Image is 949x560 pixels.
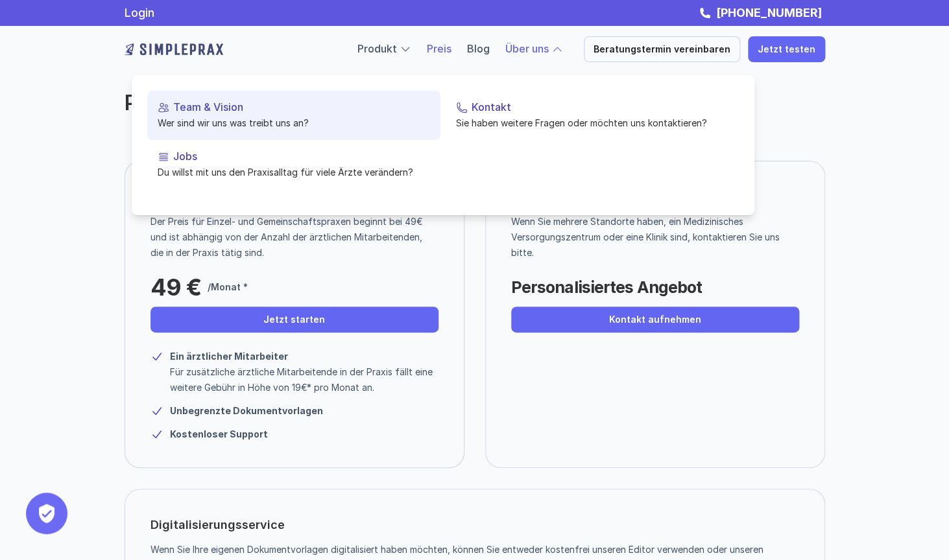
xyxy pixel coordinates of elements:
p: Jobs [173,150,430,163]
a: KontaktSie haben weitere Fragen oder möchten uns kontaktieren? [446,91,739,140]
p: Für zusätzliche ärztliche Mitarbeitende in der Praxis fällt eine weitere Gebühr in Höhe von 19€* ... [170,364,438,395]
p: 49 € [150,274,201,300]
p: Team & Vision [173,101,430,113]
a: Jetzt starten [150,307,438,332]
strong: Kostenloser Support [170,428,268,439]
p: Kontakt [472,101,728,113]
h2: Preis [125,91,611,115]
a: Kontakt aufnehmen [511,307,799,332]
a: Beratungstermin vereinbaren [584,36,740,62]
a: [PHONE_NUMBER] [713,6,825,19]
p: Personalisiertes Angebot [511,274,702,300]
p: Jetzt testen [758,44,815,55]
p: Wenn Sie mehrere Standorte haben, ein Medizinisches Versorgungszentrum oder eine Klinik sind, kon... [511,214,789,261]
p: Der Preis für Einzel- und Gemeinschaftspraxen beginnt bei 49€ und ist abhängig von der Anzahl der... [150,214,429,261]
strong: Unbegrenzte Dokumentvorlagen [170,405,323,416]
a: Preis [427,42,451,55]
a: Über uns [505,42,549,55]
a: Blog [467,42,490,55]
a: Team & VisionWer sind wir uns was treibt uns an? [147,91,440,140]
strong: Ein ärztlicher Mitarbeiter [170,351,288,362]
p: Jetzt starten [263,314,325,325]
p: Sie haben weitere Fragen oder möchten uns kontaktieren? [456,116,728,130]
a: Login [125,6,154,19]
p: Wer sind wir uns was treibt uns an? [158,116,430,130]
p: Beratungstermin vereinbaren [594,44,730,55]
a: Jetzt testen [748,36,825,62]
strong: [PHONE_NUMBER] [716,6,822,19]
p: Digitalisierungsservice [150,515,285,535]
a: JobsDu willst mit uns den Praxisalltag für viele Ärzte verändern? [147,140,440,189]
p: /Monat * [208,279,248,295]
a: Produkt [357,42,397,55]
p: Du willst mit uns den Praxisalltag für viele Ärzte verändern? [158,165,430,179]
p: Kontakt aufnehmen [609,314,701,325]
